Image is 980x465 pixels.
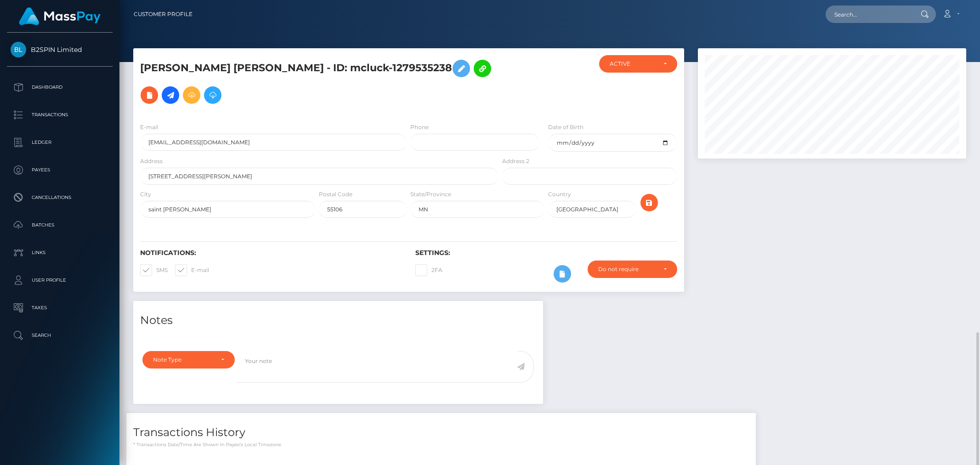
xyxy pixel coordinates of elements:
input: Search... [826,6,912,23]
p: Cancellations [11,191,109,204]
p: Batches [11,218,109,232]
div: Do not require [598,266,656,273]
p: * Transactions date/time are shown in payee's local timezone [133,441,749,448]
img: MassPay Logo [19,7,101,25]
a: Taxes [7,296,113,319]
p: Payees [11,163,109,177]
label: Address [140,157,163,165]
a: Dashboard [7,76,113,99]
a: Search [7,324,113,347]
label: SMS [140,264,168,276]
label: Date of Birth [548,123,583,131]
a: Links [7,241,113,264]
h6: Notifications: [140,249,402,257]
label: E-mail [175,264,209,276]
p: User Profile [11,273,109,287]
span: B2SPIN Limited [7,45,113,54]
h4: Notes [140,312,536,329]
a: Cancellations [7,186,113,209]
p: Dashboard [11,80,109,94]
label: 2FA [415,264,442,276]
a: Payees [7,159,113,181]
div: Note Type [153,356,214,363]
p: Ledger [11,136,109,149]
h6: Settings: [415,249,677,257]
p: Taxes [11,301,109,315]
p: Links [11,246,109,260]
label: Address 2 [502,157,529,165]
label: Country [548,190,571,198]
button: ACTIVE [599,55,677,73]
h5: [PERSON_NAME] [PERSON_NAME] - ID: mcluck-1279535238 [140,55,493,108]
label: E-mail [140,123,158,131]
label: City [140,190,151,198]
a: Batches [7,214,113,237]
label: State/Province [410,190,451,198]
p: Transactions [11,108,109,122]
a: User Profile [7,269,113,292]
p: Search [11,329,109,342]
a: Customer Profile [134,5,193,24]
a: Ledger [7,131,113,154]
button: Do not require [588,261,677,278]
a: Initiate Payout [162,86,179,104]
a: Transactions [7,103,113,126]
h4: Transactions History [133,425,749,441]
label: Postal Code [319,190,352,198]
button: Note Type [142,351,235,369]
img: B2SPIN Limited [11,42,26,57]
div: ACTIVE [610,60,656,68]
label: Phone [410,123,429,131]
